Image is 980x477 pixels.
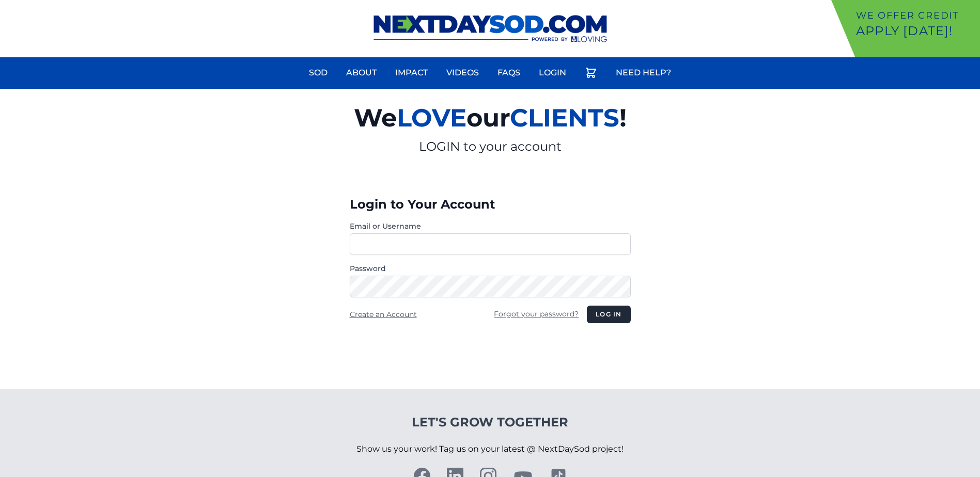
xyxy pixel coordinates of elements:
label: Password [350,263,631,274]
a: FAQs [491,60,526,85]
a: Need Help? [610,60,677,85]
p: Apply [DATE]! [856,23,976,39]
a: Impact [389,60,434,85]
button: Log in [587,306,630,323]
a: Create an Account [350,310,417,319]
p: LOGIN to your account [234,138,746,155]
h4: Let's Grow Together [356,414,624,431]
span: LOVE [397,103,466,133]
label: Email or Username [350,221,631,231]
a: Login [533,60,572,85]
h2: We our ! [234,97,746,138]
a: About [340,60,383,85]
span: CLIENTS [510,103,619,133]
p: Show us your work! Tag us on your latest @ NextDaySod project! [356,431,624,468]
a: Forgot your password? [494,309,579,319]
a: Sod [303,60,334,85]
p: We offer Credit [856,8,976,23]
h3: Login to Your Account [350,196,631,213]
a: Videos [440,60,485,85]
